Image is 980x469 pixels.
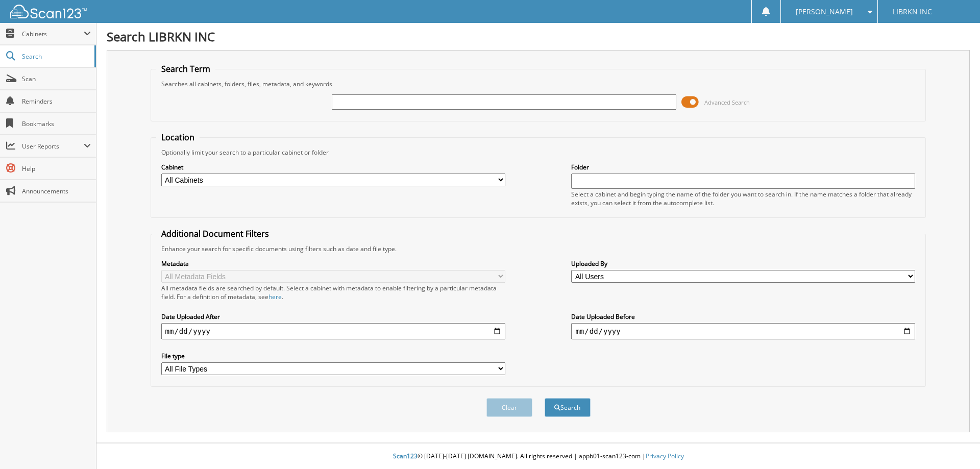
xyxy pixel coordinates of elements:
[22,164,91,173] span: Help
[571,259,915,268] label: Uploaded By
[571,323,915,339] input: end
[393,452,418,460] span: Scan123
[571,312,915,321] label: Date Uploaded Before
[161,312,505,321] label: Date Uploaded After
[156,148,921,157] div: Optionally limit your search to a particular cabinet or folder
[646,452,684,460] a: Privacy Policy
[156,63,215,75] legend: Search Term
[22,187,91,195] span: Announcements
[10,5,87,18] img: scan123-logo-white.svg
[161,352,505,360] label: File type
[161,323,505,339] input: start
[156,244,921,253] div: Enhance your search for specific documents using filters such as date and file type.
[156,132,200,143] legend: Location
[571,190,915,207] div: Select a cabinet and begin typing the name of the folder you want to search in. If the name match...
[545,398,591,417] button: Search
[22,119,91,128] span: Bookmarks
[268,292,282,301] a: here
[107,28,970,45] h1: Search LIBRKN INC
[22,52,89,61] span: Search
[486,398,532,417] button: Clear
[571,163,915,171] label: Folder
[96,444,980,469] div: © [DATE]-[DATE] [DOMAIN_NAME]. All rights reserved | appb01-scan123-com |
[161,284,505,301] div: All metadata fields are searched by default. Select a cabinet with metadata to enable filtering b...
[704,98,750,106] span: Advanced Search
[156,228,274,239] legend: Additional Document Filters
[22,142,84,151] span: User Reports
[22,97,91,106] span: Reminders
[161,163,505,171] label: Cabinet
[22,30,84,38] span: Cabinets
[161,259,505,268] label: Metadata
[893,9,932,15] span: LIBRKN INC
[156,80,921,88] div: Searches all cabinets, folders, files, metadata, and keywords
[796,9,853,15] span: [PERSON_NAME]
[22,75,91,83] span: Scan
